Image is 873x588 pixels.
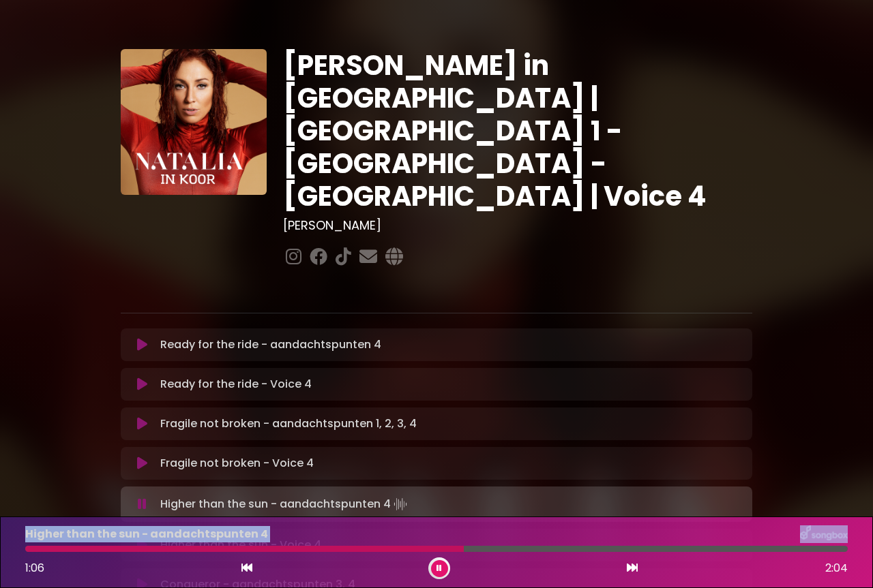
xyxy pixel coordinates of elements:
[25,560,44,576] span: 1:06
[160,376,312,392] p: Ready for the ride - Voice 4
[391,495,410,514] img: waveform4.gif
[283,49,753,213] h1: [PERSON_NAME] in [GEOGRAPHIC_DATA] | [GEOGRAPHIC_DATA] 1 - [GEOGRAPHIC_DATA] - [GEOGRAPHIC_DATA] ...
[25,526,268,542] p: Higher than the sun - aandachtspunten 4
[800,525,848,543] img: songbox-logo-white.png
[825,560,848,576] span: 2:04
[160,455,314,471] p: Fragile not broken - Voice 4
[283,218,753,233] h3: [PERSON_NAME]
[160,495,410,514] p: Higher than the sun - aandachtspunten 4
[160,337,381,353] p: Ready for the ride - aandachtspunten 4
[121,49,267,195] img: YTVS25JmS9CLUqXqkEhs
[160,416,417,432] p: Fragile not broken - aandachtspunten 1, 2, 3, 4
